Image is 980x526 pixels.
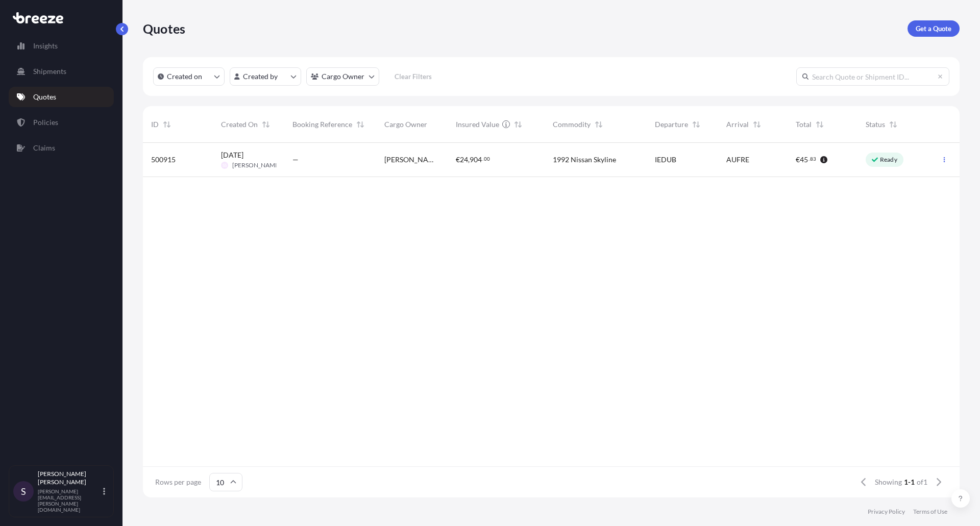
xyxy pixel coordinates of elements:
span: AUFRE [726,155,749,165]
span: Arrival [726,119,749,130]
span: [PERSON_NAME] [384,155,439,165]
p: Clear Filters [395,71,432,82]
p: Shipments [33,66,66,77]
a: Policies [9,112,114,133]
p: Cargo Owner [322,71,364,82]
span: . [482,157,483,161]
span: Rows per page [155,477,201,487]
button: Sort [751,118,763,131]
span: SS [223,160,227,170]
button: Clear Filters [384,68,442,85]
button: Sort [161,118,173,131]
span: € [456,156,460,163]
button: createdOn Filter options [153,67,225,86]
p: Claims [33,143,55,153]
p: [PERSON_NAME][EMAIL_ADDRESS][PERSON_NAME][DOMAIN_NAME] [38,488,101,513]
span: 83 [810,157,816,161]
a: Insights [9,36,114,56]
input: Search Quote or Shipment ID... [796,67,949,86]
span: — [292,155,299,165]
p: Created on [167,71,202,82]
a: Terms of Use [913,508,947,516]
p: Ready [880,156,897,164]
span: 45 [800,156,808,163]
span: 904 [470,156,482,163]
button: Sort [512,118,524,131]
span: Insured Value [456,119,499,130]
p: Insights [33,41,58,51]
span: ID [151,119,159,130]
span: S [21,486,26,496]
span: 24 [460,156,468,163]
button: Sort [593,118,605,131]
p: [PERSON_NAME] [PERSON_NAME] [38,470,101,486]
span: Cargo Owner [384,119,427,130]
span: Commodity [553,119,591,130]
a: Shipments [9,61,114,82]
span: Showing [875,477,902,487]
button: Sort [814,118,826,131]
a: Privacy Policy [868,508,905,516]
p: Quotes [33,92,56,102]
p: Created by [243,71,278,82]
span: 1992 Nissan Skyline [553,155,616,165]
a: Claims [9,138,114,158]
span: . [808,157,810,161]
span: Created On [221,119,258,130]
span: [PERSON_NAME] [232,161,281,169]
span: 00 [484,157,490,161]
span: 1-1 [904,477,915,487]
span: Booking Reference [292,119,352,130]
span: Departure [655,119,688,130]
span: Total [796,119,812,130]
a: Quotes [9,87,114,107]
span: of 1 [917,477,927,487]
p: Quotes [143,20,185,37]
a: Get a Quote [908,20,960,37]
span: 500915 [151,155,176,165]
span: , [468,156,470,163]
button: Sort [260,118,272,131]
button: Sort [887,118,899,131]
p: Policies [33,117,58,128]
button: createdBy Filter options [230,67,301,86]
button: Sort [354,118,366,131]
p: Get a Quote [916,23,951,34]
button: cargoOwner Filter options [306,67,379,86]
span: [DATE] [221,150,243,160]
button: Sort [690,118,702,131]
span: IEDUB [655,155,676,165]
span: Status [866,119,885,130]
span: € [796,156,800,163]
